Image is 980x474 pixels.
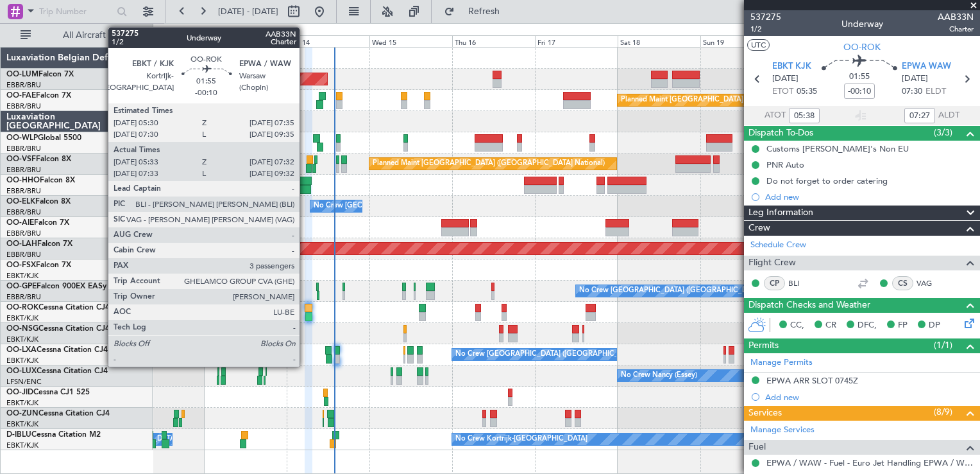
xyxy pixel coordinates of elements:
[6,410,38,417] span: OO-ZUN
[747,39,770,51] button: UTC
[6,250,41,259] a: EBBR/BRU
[766,375,858,386] div: EPWA ARR SLOT 0745Z
[6,155,71,163] a: OO-VSFFalcon 8X
[621,91,853,110] div: Planned Maint [GEOGRAPHIC_DATA] ([GEOGRAPHIC_DATA] National)
[6,419,38,429] a: EBKT/KJK
[857,319,877,332] span: DFC,
[6,92,71,100] a: OO-FAEFalcon 7X
[455,430,587,449] div: No Crew Kortrijk-[GEOGRAPHIC_DATA]
[6,389,33,396] span: OO-JID
[6,367,108,375] a: OO-LUXCessna Citation CJ4
[898,319,908,332] span: FP
[180,91,292,110] div: Planned Maint Melsbroek Air Base
[892,276,913,290] div: CS
[314,197,528,216] div: No Crew [GEOGRAPHIC_DATA] ([GEOGRAPHIC_DATA] National)
[369,35,452,47] div: Wed 15
[772,85,793,98] span: ETOT
[938,109,959,122] span: ALDT
[765,109,786,122] span: ATOT
[6,240,37,248] span: OO-LAH
[6,240,72,248] a: OO-LAHFalcon 7X
[6,292,41,302] a: EBBR/BRU
[748,221,770,236] span: Crew
[902,85,922,98] span: 07:30
[6,377,42,387] a: LFSN/ENC
[789,108,820,123] input: --:--
[748,440,766,455] span: Fuel
[700,35,783,47] div: Sun 19
[6,325,110,333] a: OO-NSGCessna Citation CJ4
[6,207,41,217] a: EBBR/BRU
[14,25,139,46] button: All Aircraft
[621,366,697,385] div: No Crew Nancy (Essey)
[902,73,928,85] span: [DATE]
[788,277,817,289] a: BLI
[6,271,38,281] a: EBKT/KJK
[772,60,811,73] span: EBKT KJK
[155,26,177,37] div: [DATE]
[618,35,700,47] div: Sat 18
[766,143,909,154] div: Customs [PERSON_NAME]'s Non EU
[6,229,41,238] a: EBBR/BRU
[843,40,881,54] span: OO-ROK
[6,410,110,417] a: OO-ZUNCessna Citation CJ4
[6,283,37,290] span: OO-GPE
[6,431,101,439] a: D-IBLUCessna Citation M2
[6,346,37,354] span: OO-LXA
[766,159,804,170] div: PNR Auto
[849,71,870,83] span: 01:55
[6,177,40,184] span: OO-HHO
[6,92,36,100] span: OO-FAE
[797,85,817,98] span: 05:35
[6,367,37,375] span: OO-LUX
[6,356,38,365] a: EBKT/KJK
[934,126,952,139] span: (3/3)
[6,304,110,312] a: OO-ROKCessna Citation CJ4
[218,6,278,17] span: [DATE] - [DATE]
[750,424,815,437] a: Manage Services
[6,71,74,78] a: OO-LUMFalcon 7X
[6,134,38,142] span: OO-WLP
[841,17,883,31] div: Underway
[6,165,41,175] a: EBBR/BRU
[6,198,71,206] a: OO-ELKFalcon 8X
[772,73,798,85] span: [DATE]
[917,277,945,289] a: VAG
[902,60,951,73] span: EPWA WAW
[766,457,974,468] a: EPWA / WAW - Fuel - Euro Jet Handling EPWA / WAW
[750,356,813,369] a: Manage Permits
[6,219,34,227] span: OO-AIE
[535,35,618,47] div: Fri 17
[766,175,888,186] div: Do not forget to order catering
[452,35,535,47] div: Thu 16
[6,335,38,344] a: EBKT/KJK
[6,155,36,163] span: OO-VSF
[6,177,75,184] a: OO-HHOFalcon 8X
[748,406,782,421] span: Services
[765,392,974,403] div: Add new
[6,80,41,90] a: EBBR/BRU
[6,101,41,111] a: EBBR/BRU
[204,35,287,47] div: Mon 13
[39,2,113,21] input: Trip Number
[6,186,41,196] a: EBBR/BRU
[6,134,81,142] a: OO-WLPGlobal 5500
[373,154,605,173] div: Planned Maint [GEOGRAPHIC_DATA] ([GEOGRAPHIC_DATA] National)
[6,389,90,396] a: OO-JIDCessna CJ1 525
[33,31,135,40] span: All Aircraft
[934,405,952,419] span: (8/9)
[6,346,108,354] a: OO-LXACessna Citation CJ4
[6,441,38,450] a: EBKT/KJK
[929,319,940,332] span: DP
[748,256,796,270] span: Flight Crew
[904,108,935,123] input: --:--
[938,24,974,35] span: Charter
[934,338,952,352] span: (1/1)
[6,313,38,323] a: EBKT/KJK
[6,431,31,439] span: D-IBLU
[6,304,38,312] span: OO-ROK
[6,325,38,333] span: OO-NSG
[6,219,69,227] a: OO-AIEFalcon 7X
[748,338,779,353] span: Permits
[438,1,515,22] button: Refresh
